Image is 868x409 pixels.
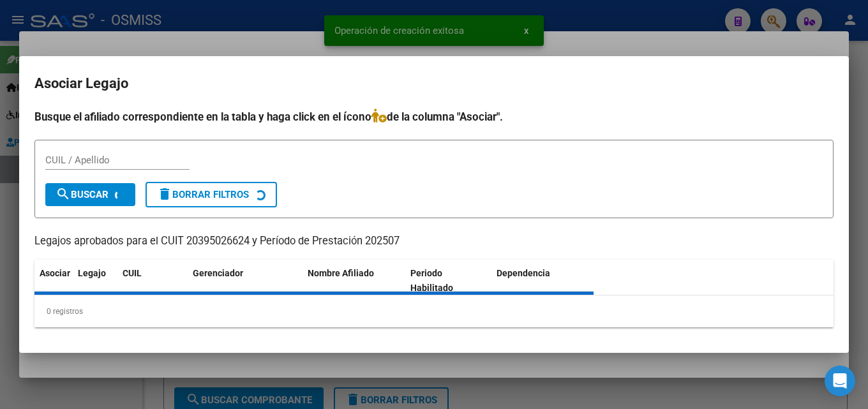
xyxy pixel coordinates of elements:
[825,366,855,396] div: Open Intercom Messenger
[45,183,135,206] button: Buscar
[308,268,374,278] span: Nombre Afiliado
[34,108,834,125] h4: Busque el afiliado correspondiente en la tabla y haga click en el ícono de la columna "Asociar".
[188,260,303,302] datatable-header-cell: Gerenciador
[491,260,594,302] datatable-header-cell: Dependencia
[56,186,71,202] mat-icon: search
[405,260,491,302] datatable-header-cell: Periodo Habilitado
[78,268,106,278] span: Legajo
[123,268,142,278] span: CUIL
[56,189,108,200] span: Buscar
[34,260,73,302] datatable-header-cell: Asociar
[303,260,405,302] datatable-header-cell: Nombre Afiliado
[34,234,834,249] p: Legajos aprobados para el CUIT 20395026624 y Período de Prestación 202507
[157,189,249,200] span: Borrar Filtros
[73,260,117,302] datatable-header-cell: Legajo
[497,268,550,278] span: Dependencia
[40,268,70,278] span: Asociar
[34,71,834,96] h2: Asociar Legajo
[157,186,172,202] mat-icon: delete
[146,182,277,207] button: Borrar Filtros
[410,268,453,293] span: Periodo Habilitado
[117,260,188,302] datatable-header-cell: CUIL
[193,268,243,278] span: Gerenciador
[34,295,834,327] div: 0 registros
